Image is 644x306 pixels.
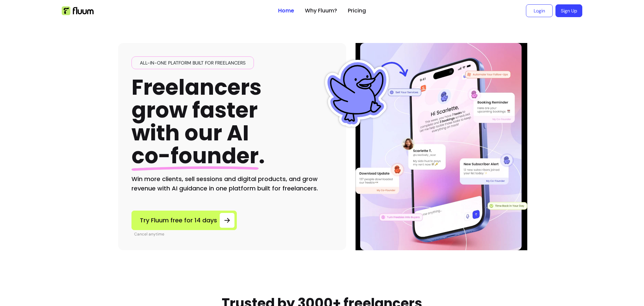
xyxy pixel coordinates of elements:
[131,174,333,193] h2: Win more clients, sell sessions and digital products, and grow revenue with AI guidance in one pl...
[323,60,390,127] img: Fluum Duck sticker
[140,216,217,225] span: Try Fluum free for 14 days
[131,76,265,168] h1: Freelancers grow faster with our AI .
[131,141,259,171] span: co-founder
[278,7,294,15] a: Home
[62,6,94,15] img: Fluum Logo
[357,43,526,250] img: Hero
[134,231,237,237] p: Cancel anytime
[137,59,248,66] span: All-in-one platform built for freelancers
[131,211,237,230] a: Try Fluum free for 14 days
[348,7,366,15] a: Pricing
[305,7,337,15] a: Why Fluum?
[526,4,553,17] a: Login
[555,4,582,17] a: Sign Up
